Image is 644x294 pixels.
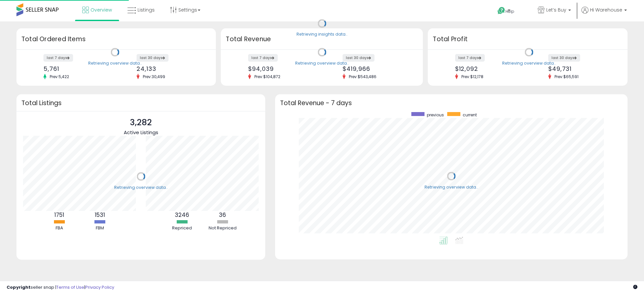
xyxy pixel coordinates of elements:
span: Help [505,9,514,14]
a: Hi Warehouse [581,7,627,21]
div: Retrieving overview data.. [502,60,556,66]
div: seller snap | | [7,284,114,291]
span: Overview [90,7,112,13]
span: Listings [138,7,155,13]
a: Terms of Use [56,284,84,290]
a: Privacy Policy [85,284,114,290]
a: Help [492,2,527,21]
span: Hi Warehouse [590,7,622,13]
strong: Copyright [7,284,31,290]
i: Get Help [497,7,505,15]
div: Retrieving overview data.. [88,60,142,66]
span: Let’s Buy [546,7,566,13]
div: Retrieving overview data.. [425,184,478,190]
div: Retrieving overview data.. [295,60,349,66]
div: Retrieving overview data.. [114,185,168,191]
